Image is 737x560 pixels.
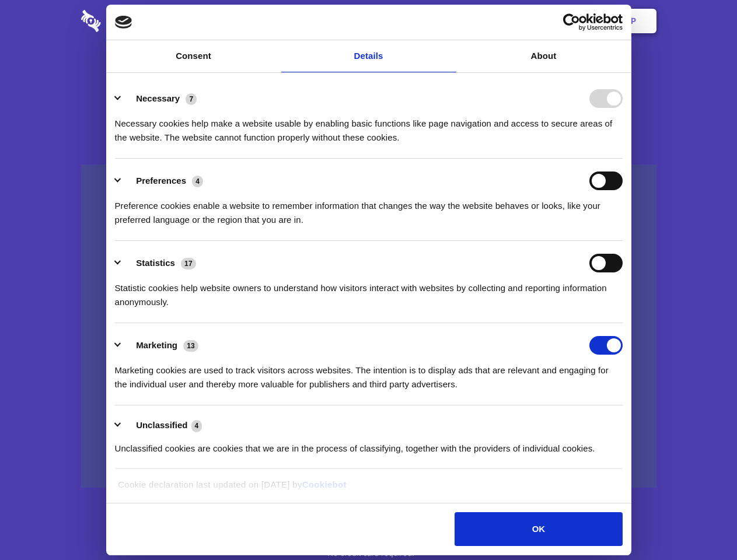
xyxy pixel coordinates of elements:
a: Wistia video thumbnail [81,164,656,488]
button: Necessary (7) [115,89,204,108]
span: 7 [186,93,197,105]
img: logo [115,16,132,29]
img: logo-wordmark-white-trans-d4663122ce5f474addd5e946df7df03e33cb6a1c49d2221995e7729f52c070b2.svg [81,10,181,32]
label: Preferences [136,176,186,185]
button: Statistics (17) [115,254,204,272]
a: Consent [106,40,281,72]
a: Contact [473,3,527,39]
div: Marketing cookies are used to track visitors across websites. The intention is to display ads tha... [115,355,623,391]
label: Statistics [136,258,175,268]
span: 17 [181,258,196,269]
a: Cookiebot [302,480,347,489]
div: Necessary cookies help make a website usable by enabling basic functions like page navigation and... [115,108,623,145]
label: Necessary [136,93,180,103]
label: Marketing [136,340,177,350]
h1: Eliminate Slack Data Loss. [81,52,656,94]
iframe: Drift Widget Chat Controller [679,502,723,546]
div: Cookie declaration last updated on [DATE] by [109,478,628,501]
a: Login [529,3,580,39]
a: About [456,40,631,72]
button: Preferences (4) [115,171,211,190]
button: OK [455,512,622,546]
h4: Auto-redaction of sensitive data, encrypted data sharing and self-destructing private chats. Shar... [81,106,656,145]
a: Details [281,40,456,72]
a: Usercentrics Cookiebot - opens in a new window [521,13,623,31]
span: 4 [192,176,203,187]
span: 13 [183,340,198,352]
div: Unclassified cookies are cookies that we are in the process of classifying, together with the pro... [115,433,623,456]
a: Pricing [343,3,393,39]
div: Statistic cookies help website owners to understand how visitors interact with websites by collec... [115,272,623,309]
button: Marketing (13) [115,336,206,355]
div: Preference cookies enable a website to remember information that changes the way the website beha... [115,190,623,227]
button: Unclassified (4) [115,418,209,433]
span: 4 [191,420,202,432]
